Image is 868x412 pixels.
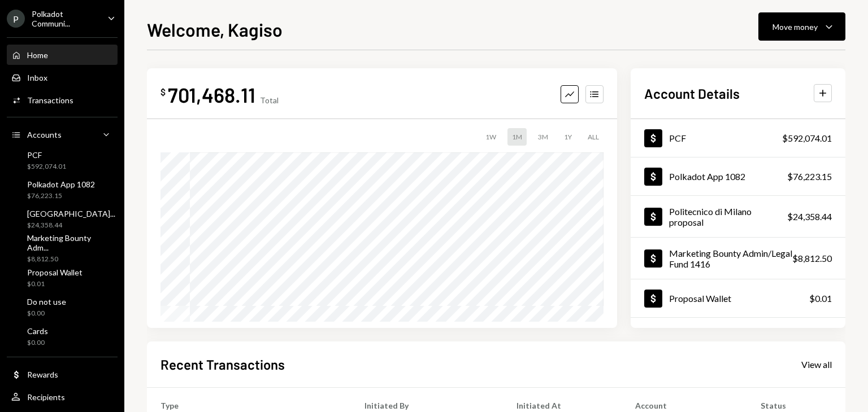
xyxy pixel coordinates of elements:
div: View all [801,359,832,370]
a: Do not use$0.00 [7,293,118,321]
a: PCF$592,074.01 [631,119,845,157]
a: Proposal Wallet$0.01 [631,279,845,317]
div: 1Y [559,128,576,146]
div: Recipients [27,392,65,402]
a: Polkadot App 1082$76,223.15 [7,176,118,203]
div: Accounts [27,130,62,139]
div: $76,223.15 [27,191,95,201]
div: 3M [533,128,553,146]
a: Accounts [7,124,118,144]
a: Transactions [7,90,118,110]
div: 1M [507,128,527,146]
a: PCF$592,074.01 [7,147,118,174]
a: Marketing Bounty Admin/Legal Fund 1416$8,812.50 [631,238,845,279]
a: Politecnico di Milano proposal$24,358.44 [631,196,845,237]
div: Cards [27,326,48,336]
div: PCF [27,150,66,160]
div: $0.00 [27,309,66,318]
a: Proposal Wallet$0.01 [7,264,118,291]
div: Politecnico di Milano proposal [669,206,787,227]
div: $24,358.44 [27,221,115,230]
div: P [7,10,25,28]
a: Marketing Bounty Adm...$8,812.50 [7,235,118,262]
a: [GEOGRAPHIC_DATA]...$24,358.44 [7,205,120,233]
div: $0.01 [809,292,832,305]
div: Polkadot Communi... [32,9,98,28]
div: Move money [772,21,818,33]
div: $ [160,86,166,98]
div: $8,812.50 [792,252,832,265]
div: Polkadot App 1082 [27,179,95,189]
h2: Recent Transactions [160,355,285,374]
button: Move money [758,12,845,41]
a: Inbox [7,67,118,87]
div: $24,358.44 [787,210,832,223]
div: Home [27,50,48,60]
div: Proposal Wallet [27,268,83,277]
div: Marketing Bounty Admin/Legal Fund 1416 [669,248,792,269]
a: Recipients [7,387,118,407]
a: Home [7,45,118,65]
div: ALL [583,128,604,146]
div: Proposal Wallet [669,293,731,304]
div: $592,074.01 [27,162,66,172]
div: Total [260,95,279,105]
div: $0.00 [27,338,48,348]
div: $0.01 [27,279,83,289]
div: Polkadot App 1082 [669,171,745,182]
div: Marketing Bounty Adm... [27,233,113,252]
a: Polkadot App 1082$76,223.15 [631,157,845,195]
div: Transactions [27,95,73,105]
div: Inbox [27,73,47,82]
h1: Welcome, Kagiso [147,18,283,41]
div: 701,468.11 [168,82,255,107]
div: Do not use [27,297,66,306]
a: Cards$0.00 [7,323,118,350]
div: $8,812.50 [27,255,113,264]
div: $76,223.15 [787,170,832,183]
div: PCF [669,133,686,143]
a: View all [801,358,832,370]
h2: Account Details [644,84,740,103]
a: Rewards [7,364,118,384]
div: $592,074.01 [782,132,832,145]
div: 1W [481,128,501,146]
div: Rewards [27,370,58,379]
div: [GEOGRAPHIC_DATA]... [27,209,115,218]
